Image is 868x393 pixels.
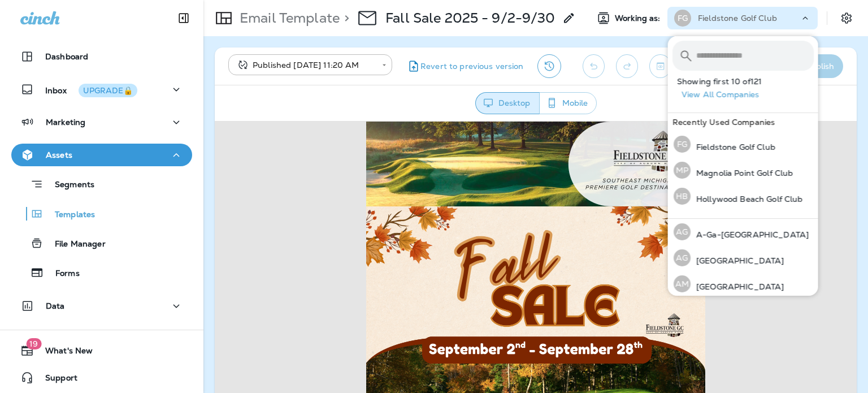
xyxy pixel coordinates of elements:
p: Magnolia Point Golf Club [691,169,793,178]
p: Fieldstone Golf Club [691,142,775,152]
button: Revert to previous version [401,54,528,78]
span: Revert to previous version [420,61,524,72]
p: Data [46,301,65,310]
button: Segments [11,172,192,196]
button: Dashboard [11,45,192,68]
div: HB [674,188,691,205]
button: Data [11,295,192,317]
button: FGFieldstone Golf Club [668,131,818,157]
p: Segments [44,180,94,191]
p: Inbox [45,84,137,96]
div: MP [674,162,691,179]
div: AG [674,249,691,266]
button: AG[GEOGRAPHIC_DATA] [668,245,818,271]
div: FG [674,10,691,27]
strong: Fall Sale At [GEOGRAPHIC_DATA] [177,285,465,309]
p: Templates [44,210,95,221]
button: Settings [836,8,857,28]
p: [GEOGRAPHIC_DATA] [691,282,784,291]
button: MPMagnolia Point Golf Club [668,157,818,183]
button: Templates [11,202,192,226]
p: Forms [44,269,80,279]
div: AG [674,223,691,240]
button: File Manager [11,231,192,255]
p: Email Template [235,10,340,27]
p: Marketing [46,118,85,127]
p: Showing first 10 of 121 [677,77,818,86]
div: AM [674,275,691,292]
p: A-Ga-[GEOGRAPHIC_DATA] [691,230,809,239]
button: AGA-Ga-[GEOGRAPHIC_DATA] [668,219,818,245]
button: 19What's New [11,339,192,362]
button: Mobile [539,92,597,114]
span: 19 [26,338,41,349]
p: > [340,10,349,27]
div: FG [674,136,691,153]
span: Working as: [615,14,663,23]
p: Assets [46,150,72,159]
button: InboxUPGRADE🔒 [11,78,192,101]
button: Forms [11,261,192,284]
button: Assets [11,144,192,166]
span: What's New [34,346,93,360]
p: Hollywood Beach Golf Club [691,195,803,204]
span: Support [34,373,77,387]
div: Recently Used Companies [668,113,818,131]
button: AM[GEOGRAPHIC_DATA] [668,271,818,297]
p: Fieldstone Golf Club [698,14,777,23]
button: Desktop [475,92,540,114]
p: [GEOGRAPHIC_DATA] [691,256,784,265]
p: Fall Sale 2025 - 9/2-9/30 [385,10,555,27]
button: Support [11,366,192,389]
p: Dashboard [45,52,88,61]
button: Marketing [11,111,192,133]
p: File Manager [44,239,106,250]
img: Fieldstone-Golf-Club--Fall-Day-Sale-2025---Blog.png [151,85,491,276]
button: HBHollywood Beach Golf Club [668,183,818,209]
button: View Changelog [537,54,561,78]
button: Collapse Sidebar [168,7,199,29]
div: UPGRADE🔒 [83,87,133,94]
button: View All Companies [677,86,818,103]
div: Published [DATE] 11:20 AM [236,59,374,71]
button: UPGRADE🔒 [79,84,137,97]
